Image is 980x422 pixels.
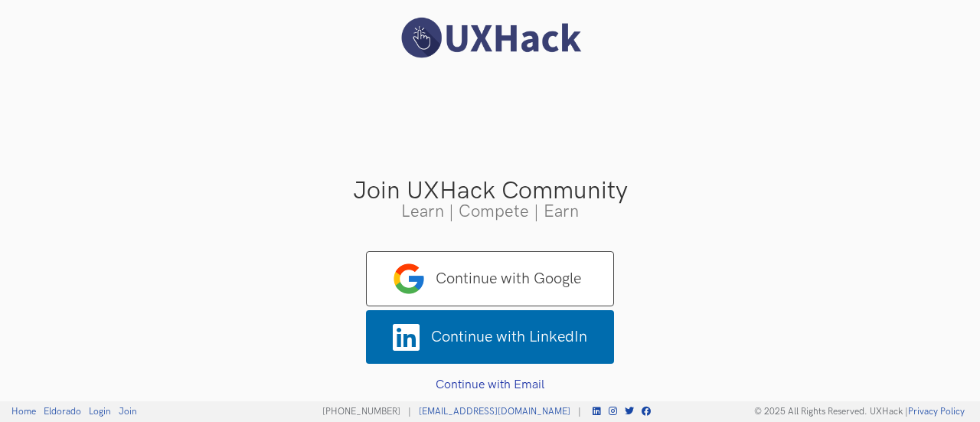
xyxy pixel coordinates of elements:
h3: Learn | Compete | Earn [11,204,969,221]
a: Continue with Google [366,251,614,306]
li: | [574,406,585,417]
li: | [404,406,415,417]
img: UXHack logo [394,15,586,61]
a: Eldorado [44,406,81,417]
a: Continue with LinkedIn [366,310,614,364]
a: Join [119,406,137,417]
p: © 2025 All Rights Reserved. UXHack | [754,406,965,417]
li: [PHONE_NUMBER] [318,406,404,417]
img: google-logo.png [394,263,424,294]
h3: Join UXHack Community [11,179,969,204]
a: Login [89,406,111,417]
a: Privacy Policy [908,406,965,417]
a: [EMAIL_ADDRESS][DOMAIN_NAME] [419,406,570,417]
a: Continue with Email [436,378,544,392]
a: Home [11,406,36,417]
